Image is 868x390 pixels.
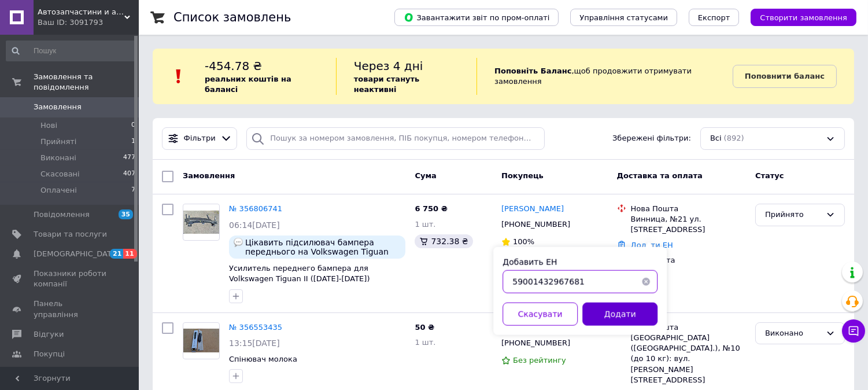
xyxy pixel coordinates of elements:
span: Покупці [34,349,65,359]
div: Нова Пошта [631,204,746,214]
span: Статус [755,171,784,180]
span: 407 [123,169,135,179]
span: Виконані [40,153,76,163]
span: Цікавить підсилювач бампера переднього на Volkswagen Tiguan 22/9 міс.Наявність,стан? [245,238,401,256]
input: Пошук [6,41,136,61]
div: Ваш ID: 3091793 [38,17,139,28]
b: Поповнити баланс [745,72,825,80]
div: Післяплата [631,255,746,266]
span: 0 [131,120,135,131]
div: [PHONE_NUMBER] [499,217,572,232]
button: Експорт [689,9,740,26]
span: 1 шт. [415,338,435,347]
button: Управління статусами [570,9,677,26]
b: реальних коштів на балансі [205,75,291,94]
a: Створити замовлення [739,13,856,21]
img: :speech_balloon: [234,238,243,247]
span: 477 [123,153,135,163]
button: Створити замовлення [751,9,856,26]
h1: Список замовлень [173,10,291,24]
button: Очистить [634,270,658,293]
span: Експорт [698,13,730,22]
a: Спінювач молока [229,355,297,363]
div: [GEOGRAPHIC_DATA] ([GEOGRAPHIC_DATA].), №10 (до 10 кг): вул. [PERSON_NAME][STREET_ADDRESS] [631,333,746,385]
span: Через 4 дні [354,59,423,73]
div: [PHONE_NUMBER] [499,336,572,351]
div: Виконано [765,328,821,340]
span: Автозапчастини и авторозборка Jeep Cherokee 2019-2022 рр. [38,7,124,17]
div: Прийнято [765,209,821,221]
span: Cума [415,171,436,180]
span: Товари та послуги [34,229,107,240]
span: Покупець [501,171,544,180]
input: Пошук за номером замовлення, ПІБ покупця, номером телефону, Email, номером накладної [246,127,545,150]
label: Добавить ЕН [503,257,557,267]
button: Завантажити звіт по пром-оплаті [394,9,559,26]
span: Управління статусами [579,13,668,22]
span: 50 ₴ [415,323,434,332]
span: Повідомлення [34,209,90,220]
button: Скасувати [503,303,578,326]
div: 732.38 ₴ [415,234,472,248]
div: Винница, №21 ул. [STREET_ADDRESS] [631,214,746,235]
span: 1 [131,137,135,147]
span: Скасовані [40,169,80,179]
span: Збережені фільтри: [612,133,691,144]
b: Поповніть Баланс [494,67,571,75]
b: товари стануть неактивні [354,75,420,94]
span: Без рейтингу [513,356,566,365]
span: 1 шт. [415,220,435,229]
button: Додати [582,303,658,326]
a: Фото товару [183,204,220,241]
span: (892) [724,134,744,142]
a: [PERSON_NAME] [501,204,564,215]
a: Поповнити баланс [733,65,837,88]
span: Фільтри [184,133,216,144]
span: 6 750 ₴ [415,204,447,213]
span: 100% [513,237,534,246]
span: Прийняті [40,137,76,147]
a: № 356806741 [229,204,282,213]
span: Доставка та оплата [617,171,703,180]
img: Фото товару [183,329,219,352]
span: [DEMOGRAPHIC_DATA] [34,249,119,259]
span: Замовлення [34,102,82,112]
div: Нова Пошта [631,322,746,333]
span: 7 [131,185,135,196]
button: Чат з покупцем [842,319,865,343]
span: Створити замовлення [760,13,847,22]
span: 21 [110,249,123,259]
a: Усилитель переднего бампера для Volkswagen Tiguan II ([DATE]-[DATE]) 5NA807109J [DOMAIN_NAME] [229,264,370,294]
span: -454.78 ₴ [205,59,262,73]
span: Замовлення та повідомлення [34,72,139,93]
span: Замовлення [183,171,235,180]
a: № 356553435 [229,323,282,332]
span: Відгуки [34,329,64,340]
span: 13:15[DATE] [229,339,280,348]
img: Фото товару [183,211,219,234]
div: , щоб продовжити отримувати замовлення [477,58,733,95]
span: Нові [40,120,57,131]
span: Всі [710,133,722,144]
a: Додати ЕН [631,241,673,249]
span: Оплачені [40,185,77,196]
span: Завантажити звіт по пром-оплаті [404,12,549,23]
span: 06:14[DATE] [229,220,280,230]
span: Панель управління [34,299,107,319]
span: 11 [123,249,136,259]
span: 35 [119,209,133,219]
span: Показники роботи компанії [34,268,107,289]
a: Фото товару [183,322,220,359]
img: :exclamation: [170,68,187,85]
